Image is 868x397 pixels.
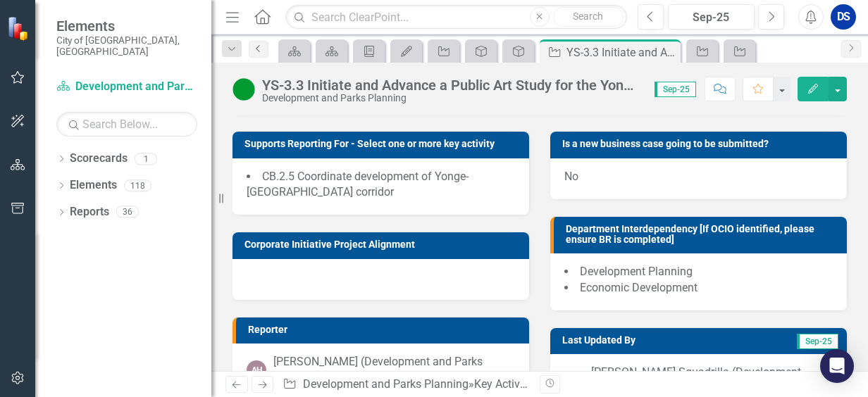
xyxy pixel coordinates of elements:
[232,78,255,101] img: Proceeding as Anticipated
[7,16,32,41] img: ClearPoint Strategy
[566,44,677,61] div: YS-3.3 Initiate and Advance a Public Art Study for the Yonge Steeles Corridor Secondary Plan - [G...
[797,334,838,349] span: Sep-25
[273,354,515,386] div: [PERSON_NAME] (Development and Parks Planning)
[591,365,833,397] div: [PERSON_NAME] Squadrilla (Development Planning)
[562,335,737,346] h3: Last Updated By
[303,377,469,391] a: Development and Parks Planning
[562,139,840,149] h3: Is a new business case going to be submitted?
[70,177,117,194] a: Elements
[820,349,854,383] div: Open Intercom Messenger
[56,112,197,137] input: Search Below...
[70,151,128,167] a: Scorecards
[70,204,109,220] a: Reports
[285,5,627,30] input: Search ClearPoint...
[248,324,522,335] h3: Reporter
[116,206,139,218] div: 36
[580,265,693,278] span: Development Planning
[262,77,640,93] div: YS-3.3 Initiate and Advance a Public Art Study for the Yonge Steeles Corridor Secondary Plan - [G...
[474,377,540,391] a: Key Activities
[56,18,197,34] span: Elements
[564,170,578,183] span: No
[247,170,469,199] span: CB.2.5 Coordinate development of Yonge-[GEOGRAPHIC_DATA] corridor
[283,377,529,393] div: » »
[244,139,522,149] h3: Supports Reporting For - Select one or more key activity
[56,34,197,58] small: City of [GEOGRAPHIC_DATA], [GEOGRAPHIC_DATA]
[668,4,755,30] button: Sep-25
[262,93,640,103] div: Development and Parks Planning
[580,281,697,294] span: Economic Development
[655,82,696,97] span: Sep-25
[566,224,840,246] h3: Department Interdependency [If OCIO identified, please ensure BR is completed]
[56,79,197,95] a: Development and Parks Planning
[247,360,266,380] div: AH
[831,4,856,30] button: DS
[553,7,624,27] button: Search
[135,153,157,165] div: 1
[244,239,522,250] h3: Corporate Initiative Project Alignment
[573,11,603,22] span: Search
[124,179,151,191] div: 118
[673,9,750,26] div: Sep-25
